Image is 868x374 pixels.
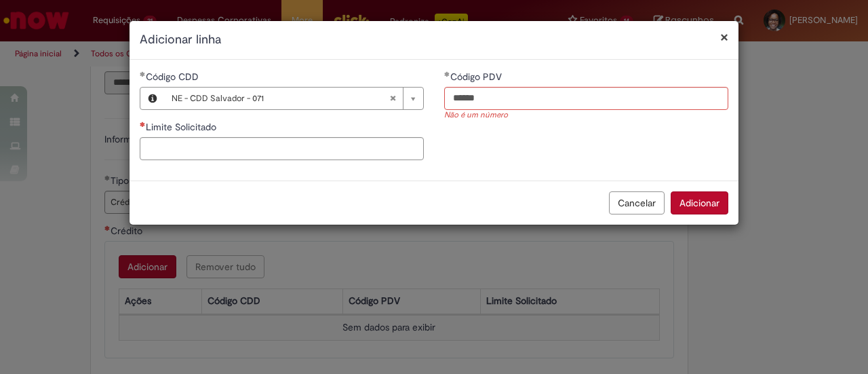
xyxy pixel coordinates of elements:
span: Obrigatório Preenchido [140,71,146,77]
span: Código PDV [450,71,505,83]
a: NE - CDD Salvador - 071Limpar campo Código CDD [165,88,423,109]
button: Código CDD, Visualizar este registro NE - CDD Salvador - 071 [140,88,165,109]
input: Código PDV [444,87,728,110]
span: NE - CDD Salvador - 071 [172,88,389,109]
span: Necessários - Código CDD [146,71,201,83]
button: Cancelar [609,191,665,214]
div: Não é um número [444,110,728,121]
abbr: Limpar campo Código CDD [382,88,403,109]
h2: Adicionar linha [140,31,728,49]
span: Obrigatório Preenchido [444,71,450,77]
span: Limite Solicitado [146,121,219,133]
button: Fechar modal [720,30,728,44]
button: Adicionar [671,191,728,214]
input: Limite Solicitado [140,137,424,160]
span: Necessários [140,121,146,127]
